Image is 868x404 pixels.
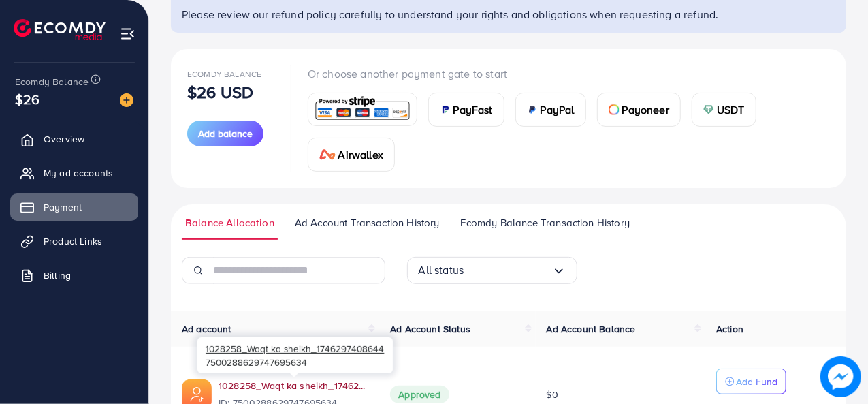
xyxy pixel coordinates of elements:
a: Payment [10,193,138,221]
span: Payoneer [622,102,669,118]
a: cardPayFast [428,93,504,127]
div: Search for option [407,257,577,284]
span: Approved [390,386,449,403]
span: Airwallex [338,146,383,163]
a: 1028258_Waqt ka sheikh_1746297408644 [219,379,368,392]
a: Billing [10,262,138,289]
span: PayFast [453,102,493,118]
span: Product Links [44,234,102,248]
img: card [609,104,620,115]
a: My ad accounts [10,159,138,187]
a: Product Links [10,228,138,255]
img: image [120,93,133,107]
span: Overview [44,132,84,146]
img: card [440,104,451,115]
p: Or choose another payment gate to start [308,65,830,82]
img: card [703,104,714,115]
span: Ad Account Balance [547,322,636,336]
img: card [319,149,336,160]
span: All status [419,260,464,281]
span: Ad Account Transaction History [295,215,440,230]
span: My ad accounts [44,166,113,180]
a: cardPayPal [515,93,586,127]
span: $0 [547,388,558,401]
img: logo [14,19,106,40]
a: Overview [10,125,138,153]
span: Billing [44,268,71,282]
span: Ecomdy Balance Transaction History [460,215,630,230]
span: 1028258_Waqt ka sheikh_1746297408644 [206,342,384,355]
a: cardPayoneer [597,93,681,127]
span: Add balance [198,127,253,140]
span: Payment [44,200,82,214]
img: card [527,104,538,115]
span: USDT [717,102,745,118]
button: Add Fund [716,369,786,394]
span: PayPal [541,102,575,118]
p: Please review our refund policy carefully to understand your rights and obligations when requesti... [182,6,838,22]
p: Add Fund [736,373,777,390]
input: Search for option [464,260,551,281]
a: card [308,93,417,126]
button: Add balance [187,121,263,146]
img: menu [120,26,135,42]
span: Ad account [182,322,231,336]
span: Ecomdy Balance [187,68,261,80]
a: cardUSDT [692,93,756,127]
img: card [312,95,413,124]
img: image [820,356,861,397]
div: 7500288629747695634 [197,337,393,373]
span: Action [716,322,743,336]
p: $26 USD [187,84,253,100]
span: Ad Account Status [390,322,470,336]
span: $26 [15,89,39,109]
span: Ecomdy Balance [15,75,89,89]
span: Balance Allocation [185,215,274,230]
a: cardAirwallex [308,138,395,172]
